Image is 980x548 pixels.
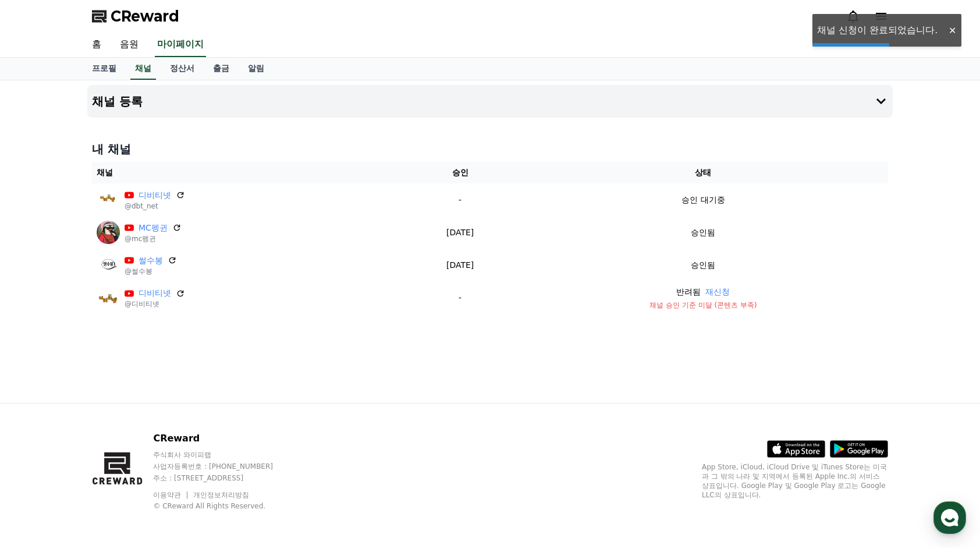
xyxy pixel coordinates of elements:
[519,162,888,183] th: 상태
[406,292,514,304] p: -
[153,491,190,499] a: 이용약관
[92,7,179,26] a: CReward
[406,227,514,239] p: [DATE]
[111,7,179,26] span: CReward
[523,300,883,310] p: 채널 승인 기준 미달 (콘텐츠 부족)
[125,201,185,211] p: @dbt_net
[153,462,295,471] p: 사업자등록번호 : [PHONE_NUMBER]
[92,95,143,108] h4: 채널 등록
[691,259,715,271] p: 승인됨
[702,462,888,500] p: App Store, iCloud, iCloud Drive 및 iTunes Store는 미국과 그 밖의 나라 및 지역에서 등록된 Apple Inc.의 서비스 상표입니다. Goo...
[153,501,295,511] p: © CReward All Rights Reserved.
[97,188,120,211] img: 디비티넷
[83,58,126,80] a: 프로필
[676,286,701,298] p: 반려됨
[87,85,893,118] button: 채널 등록
[92,141,888,157] h4: 내 채널
[139,254,163,267] a: 썰수봉
[111,33,148,57] a: 음원
[193,491,249,499] a: 개인정보처리방침
[97,221,120,244] img: MC펭귄
[406,259,514,271] p: [DATE]
[125,299,185,309] p: @디비티넷
[130,58,156,80] a: 채널
[155,33,206,57] a: 마이페이지
[204,58,239,80] a: 출금
[153,473,295,483] p: 주소 : [STREET_ADDRESS]
[153,450,295,459] p: 주식회사 와이피랩
[92,162,402,183] th: 채널
[97,253,120,277] img: 썰수봉
[691,227,715,239] p: 승인됨
[83,33,111,57] a: 홈
[406,194,514,206] p: -
[139,287,171,299] a: 디비티넷
[705,286,730,298] button: 재신청
[681,194,725,206] p: 승인 대기중
[125,234,182,243] p: @mc펭귄
[139,222,168,234] a: MC펭귄
[139,189,171,201] a: 디비티넷
[153,432,295,446] p: CReward
[97,287,120,310] img: 디비티넷
[239,58,274,80] a: 알림
[161,58,204,80] a: 정산서
[402,162,519,183] th: 승인
[125,267,177,276] p: @썰수봉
